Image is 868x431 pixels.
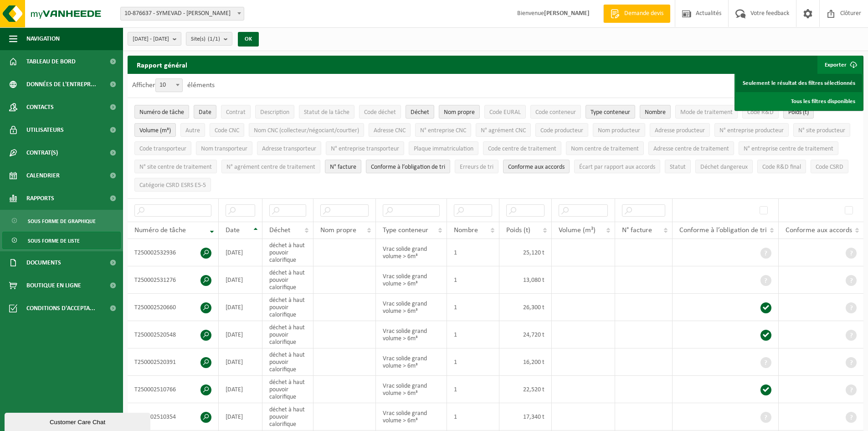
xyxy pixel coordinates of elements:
[447,403,499,431] td: 1
[783,105,814,119] button: Poids (t)Poids (t): Activate to sort
[603,5,670,23] a: Demande devis
[444,109,475,116] span: Nom propre
[2,212,121,229] a: Sous forme de graphique
[134,141,191,155] button: Code transporteurCode transporteur: Activate to sort
[374,127,406,134] span: Adresse CNC
[132,82,215,89] label: Afficher éléments
[219,403,262,431] td: [DATE]
[2,232,121,249] a: Sous forme de liste
[411,109,429,116] span: Déchet
[484,105,526,119] button: Code EURALCode EURAL: Activate to sort
[544,10,590,17] strong: [PERSON_NAME]
[180,123,205,137] button: AutreAutre: Activate to sort
[535,109,576,116] span: Code conteneur
[139,127,171,134] span: Volume (m³)
[376,403,447,431] td: Vrac solide grand volume > 6m³
[447,266,499,294] td: 1
[798,127,845,134] span: N° site producteur
[675,105,738,119] button: Mode de traitementMode de traitement: Activate to sort
[383,227,428,234] span: Type conteneur
[221,105,251,119] button: ContratContrat: Activate to sort
[255,105,294,119] button: DescriptionDescription: Activate to sort
[128,348,219,376] td: T250002520391
[376,376,447,403] td: Vrac solide grand volume > 6m³
[645,109,666,116] span: Nombre
[447,294,499,321] td: 1
[26,141,58,164] span: Contrat(s)
[371,164,445,171] span: Conforme à l’obligation de tri
[680,109,733,116] span: Mode de traitement
[262,266,313,294] td: déchet à haut pouvoir calorifique
[439,105,480,119] button: Nom propreNom propre: Activate to sort
[622,227,652,234] span: N° facture
[508,164,565,171] span: Conforme aux accords
[262,321,313,348] td: déchet à haut pouvoir calorifique
[455,160,498,173] button: Erreurs de triErreurs de tri: Activate to sort
[262,348,313,376] td: déchet à haut pouvoir calorifique
[191,32,220,46] span: Site(s)
[747,109,774,116] span: Code R&D
[330,164,356,171] span: N° facture
[215,127,239,134] span: Code CNC
[134,123,176,137] button: Volume (m³)Volume (m³): Activate to sort
[257,141,321,155] button: Adresse transporteurAdresse transporteur: Activate to sort
[139,109,184,116] span: Numéro de tâche
[133,32,169,46] span: [DATE] - [DATE]
[262,239,313,266] td: déchet à haut pouvoir calorifique
[28,213,96,230] span: Sous forme de graphique
[196,141,252,155] button: Nom transporteurNom transporteur: Activate to sort
[499,321,552,348] td: 24,720 t
[793,123,850,137] button: N° site producteurN° site producteur : Activate to sort
[254,127,359,134] span: Nom CNC (collecteur/négociant/courtier)
[26,50,76,73] span: Tableau de bord
[134,105,189,119] button: Numéro de tâcheNuméro de tâche: Activate to remove sorting
[700,164,748,171] span: Déchet dangereux
[120,7,244,21] span: 10-876637 - SYMEVAD - EVIN MALMAISON
[415,123,471,137] button: N° entreprise CNCN° entreprise CNC: Activate to sort
[199,109,211,116] span: Date
[219,294,262,321] td: [DATE]
[742,105,779,119] button: Code R&DCode R&amp;D: Activate to sort
[28,232,80,249] span: Sous forme de liste
[736,74,862,92] a: Seulement le résultat des filtres sélectionnés
[359,105,401,119] button: Code déchetCode déchet: Activate to sort
[326,141,404,155] button: N° entreprise transporteurN° entreprise transporteur: Activate to sort
[26,27,60,50] span: Navigation
[134,178,211,192] button: Catégorie CSRD ESRS E5-5Catégorie CSRD ESRS E5-5: Activate to sort
[499,294,552,321] td: 26,300 t
[128,239,219,266] td: T250002532936
[499,239,552,266] td: 25,120 t
[409,141,478,155] button: Plaque immatriculationPlaque immatriculation: Activate to sort
[376,321,447,348] td: Vrac solide grand volume > 6m³
[376,294,447,321] td: Vrac solide grand volume > 6m³
[226,109,246,116] span: Contrat
[134,227,186,234] span: Numéro de tâche
[535,123,588,137] button: Code producteurCode producteur: Activate to sort
[376,239,447,266] td: Vrac solide grand volume > 6m³
[695,160,753,173] button: Déchet dangereux : Activate to sort
[447,376,499,403] td: 1
[648,141,734,155] button: Adresse centre de traitementAdresse centre de traitement: Activate to sort
[5,411,152,431] iframe: chat widget
[128,32,181,46] button: [DATE] - [DATE]
[655,127,705,134] span: Adresse producteur
[454,227,478,234] span: Nombre
[26,164,60,187] span: Calendrier
[26,251,61,274] span: Documents
[506,227,530,234] span: Poids (t)
[26,274,81,297] span: Boutique en ligne
[670,164,686,171] span: Statut
[476,123,531,137] button: N° agrément CNCN° agrément CNC: Activate to sort
[128,376,219,403] td: T250002510766
[26,187,54,210] span: Rapports
[503,160,570,173] button: Conforme aux accords : Activate to sort
[331,145,399,152] span: N° entreprise transporteur
[219,321,262,348] td: [DATE]
[571,145,639,152] span: Nom centre de traitement
[201,145,247,152] span: Nom transporteur
[221,160,320,173] button: N° agrément centre de traitementN° agrément centre de traitement: Activate to sort
[260,109,289,116] span: Description
[128,321,219,348] td: T250002520548
[811,160,848,173] button: Code CSRDCode CSRD: Activate to sort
